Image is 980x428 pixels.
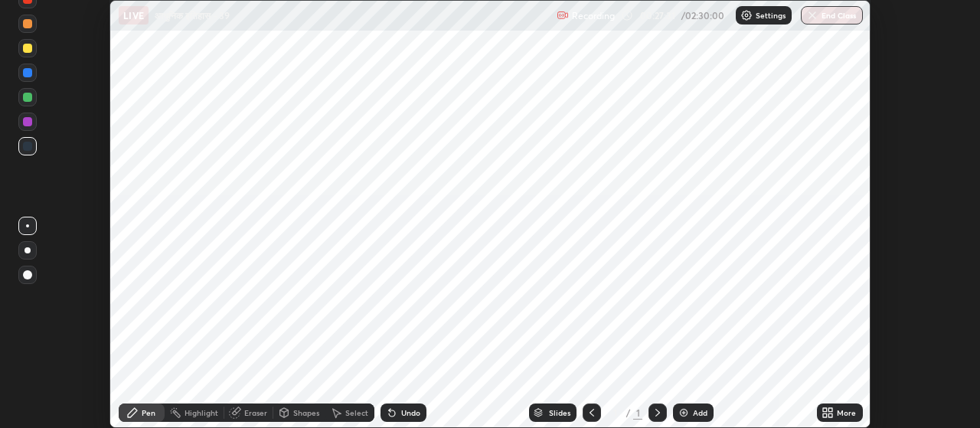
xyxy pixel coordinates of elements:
[756,11,786,19] p: Settings
[740,9,753,21] img: class-settings-icons
[607,408,622,417] div: 1
[123,9,144,21] p: LIVE
[142,409,155,417] div: Pen
[293,409,319,417] div: Shapes
[837,409,856,417] div: More
[693,409,707,417] div: Add
[801,6,863,25] button: End Class
[633,406,642,420] div: 1
[155,9,230,21] p: आधुनिक इतिहास - 39
[345,409,368,417] div: Select
[626,408,630,417] div: /
[401,409,420,417] div: Undo
[678,407,690,419] img: add-slide-button
[244,409,267,417] div: Eraser
[557,9,569,21] img: recording.375f2c34.svg
[806,9,818,21] img: end-class-cross
[549,409,570,417] div: Slides
[572,10,615,21] p: Recording
[185,409,218,417] div: Highlight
